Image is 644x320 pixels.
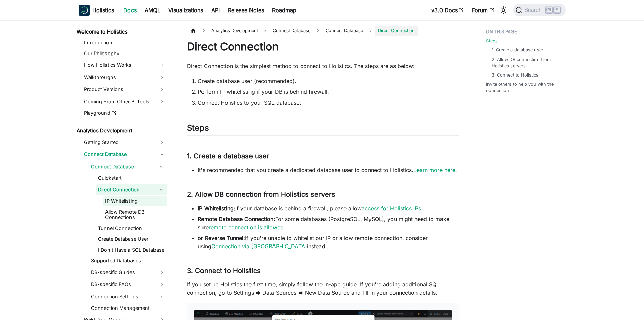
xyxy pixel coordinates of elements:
[75,126,167,135] a: Analytics Development
[82,108,167,118] a: Playground
[413,167,457,173] a: Learn more here.
[187,280,459,297] p: If you set up Holistics the first time, simply follow the in-app guide. If you're adding addition...
[96,234,167,244] a: Create Database User
[187,40,459,54] h1: Direct Connection
[72,20,173,320] nav: Docs sidebar
[103,207,167,222] a: Allow Remote DB Connections
[198,77,459,85] li: Create database user (recommended).
[82,72,167,83] a: Walkthroughs
[198,215,459,231] li: For some databases (PostgreSQL, MySQL), you might need to make sure .
[96,173,167,183] a: Quickstart
[89,279,167,290] a: DB-specific FAQs
[375,26,418,36] span: Direct Connection
[486,81,562,94] a: Invite others to help you with the connection
[513,4,565,16] button: Search (Ctrl+K)
[209,224,284,231] a: remote connection is allowed
[82,84,167,95] a: Product Versions
[155,184,167,195] button: Collapse sidebar category 'Direct Connection'
[75,27,167,37] a: Welcome to Holistics
[89,256,167,265] a: Supported Databases
[79,5,114,16] a: HolisticsHolistics
[119,5,141,16] a: Docs
[492,72,539,78] a: 3. Connect to Holistics
[82,49,167,58] a: Our Philosophy
[103,196,167,206] a: IP Whitelisting
[198,166,459,174] li: It's recommended that you create a dedicated database user to connect to Holistics.
[89,303,167,313] a: Connection Management
[82,60,167,70] a: How Holistics Works
[208,26,261,36] span: Analytics Development
[141,5,164,16] a: AMQL
[155,161,167,172] button: Collapse sidebar category 'Connect Database'
[92,6,114,14] b: Holistics
[187,152,459,161] h3: 1. Create a database user
[187,62,459,70] p: Direct Connection is the simplest method to connect to Holistics. The steps are as below:
[207,5,224,16] a: API
[498,5,509,16] button: Switch between dark and light mode (currently light mode)
[224,5,268,16] a: Release Notes
[362,205,421,212] a: access for Holistics IPs
[198,216,275,222] strong: Remote Database Connection:
[198,235,245,241] strong: or Reverse Tunnel:
[492,56,559,69] a: 2. Allow DB connection from Holistics servers
[468,5,498,16] a: Forum
[82,38,167,47] a: Introduction
[96,184,155,195] a: Direct Connection
[155,291,167,302] button: Expand sidebar category 'Connection Settings'
[96,223,167,233] a: Tunnel Connection
[198,204,459,212] li: If your database is behind a firewall, please allow .
[187,26,200,36] a: Home page
[269,26,314,36] span: Connect Database
[79,5,90,16] img: Holistics
[198,234,459,250] li: If you're unable to whitelist our IP or allow remote connection, consider using instead.
[554,7,560,13] kbd: K
[211,243,307,250] a: Connection via [GEOGRAPHIC_DATA]
[187,26,459,36] nav: Breadcrumbs
[522,7,546,13] span: Search
[198,205,235,212] strong: IP Whitelisting:
[187,123,459,136] h2: Steps
[268,5,301,16] a: Roadmap
[164,5,207,16] a: Visualizations
[96,245,167,255] a: I Don't Have a SQL Database
[89,267,167,278] a: DB-specific Guides
[427,5,468,16] a: v3.0 Docs
[82,149,167,160] a: Connect Database
[187,266,459,275] h3: 3. Connect to Holistics
[326,28,363,33] span: Connect Database
[486,38,498,44] a: Steps
[82,96,167,107] a: Coming From Other BI Tools
[82,137,167,148] a: Getting Started
[492,47,543,53] a: 1. Create a database user
[322,26,366,36] a: Connect Database
[198,88,459,96] li: Perform IP whitelisting if your DB is behind firewall.
[89,161,155,172] a: Connect Database
[187,190,459,199] h3: 2. Allow DB connection from Holistics servers
[198,99,459,107] li: Connect Holistics to your SQL database.
[89,291,155,302] a: Connection Settings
